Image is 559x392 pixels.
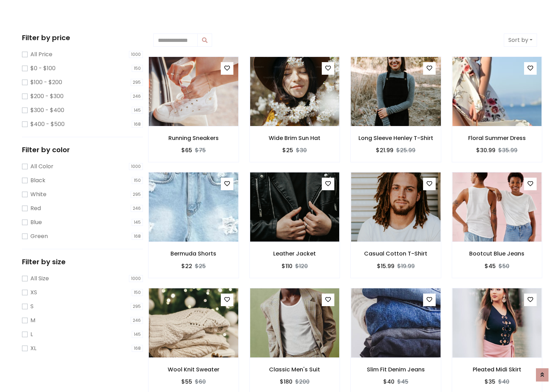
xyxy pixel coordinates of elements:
del: $75 [195,146,206,154]
span: 168 [132,233,143,240]
h6: Classic Men's Suit [250,366,340,373]
label: Red [30,204,41,213]
label: $300 - $400 [30,106,64,114]
h6: Running Sneakers [148,135,239,141]
label: Green [30,232,48,241]
h6: Leather Jacket [250,250,340,257]
h6: $30.99 [476,147,495,154]
del: $25 [195,262,206,270]
span: 168 [132,345,143,352]
h5: Filter by color [22,146,143,154]
del: $50 [499,262,509,270]
h6: Casual Cotton T-Shirt [351,250,441,257]
h6: Wide Brim Sun Hat [250,135,340,141]
label: $400 - $500 [30,120,65,128]
h6: $15.99 [377,263,394,269]
h6: $21.99 [376,147,393,154]
label: $100 - $200 [30,78,62,87]
span: 295 [131,303,143,310]
h6: Bermuda Shorts [148,250,239,257]
label: All Price [30,50,52,59]
span: 246 [131,205,143,212]
del: $60 [195,378,206,386]
label: Blue [30,218,42,227]
label: M [30,316,35,325]
h6: Wool Knit Sweater [148,366,239,373]
h6: $40 [383,378,394,385]
del: $19.99 [397,262,415,270]
h6: $22 [181,263,192,269]
span: 150 [132,65,143,72]
h6: Floral Summer Dress [452,135,542,141]
del: $30 [296,146,307,154]
span: 1000 [129,163,143,170]
label: Black [30,176,45,185]
h6: $25 [282,147,293,154]
h6: $110 [282,263,292,269]
h6: $65 [181,147,192,154]
del: $45 [397,378,408,386]
del: $35.99 [498,146,517,154]
label: White [30,190,46,199]
h6: Long Sleeve Henley T-Shirt [351,135,441,141]
del: $25.99 [396,146,415,154]
h6: Bootcut Blue Jeans [452,250,542,257]
span: 246 [131,317,143,324]
span: 145 [132,219,143,226]
span: 295 [131,79,143,86]
span: 145 [132,331,143,338]
label: All Size [30,274,49,283]
del: $40 [498,378,509,386]
button: Sort by [504,34,537,47]
span: 1000 [129,275,143,282]
span: 145 [132,107,143,114]
label: S [30,302,34,311]
h5: Filter by price [22,34,143,42]
span: 1000 [129,51,143,58]
h6: $55 [181,378,192,385]
del: $200 [295,378,310,386]
span: 150 [132,177,143,184]
h5: Filter by size [22,258,143,266]
h6: Slim Fit Denim Jeans [351,366,441,373]
label: XS [30,288,37,297]
h6: $180 [280,378,292,385]
label: L [30,330,33,339]
del: $120 [295,262,308,270]
label: XL [30,344,36,353]
h6: Pleated Midi Skirt [452,366,542,373]
span: 168 [132,121,143,128]
span: 295 [131,191,143,198]
span: 246 [131,93,143,100]
label: $0 - $100 [30,64,56,73]
label: All Color [30,162,53,171]
h6: $45 [485,263,496,269]
label: $200 - $300 [30,92,64,101]
h6: $35 [485,378,495,385]
span: 150 [132,289,143,296]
